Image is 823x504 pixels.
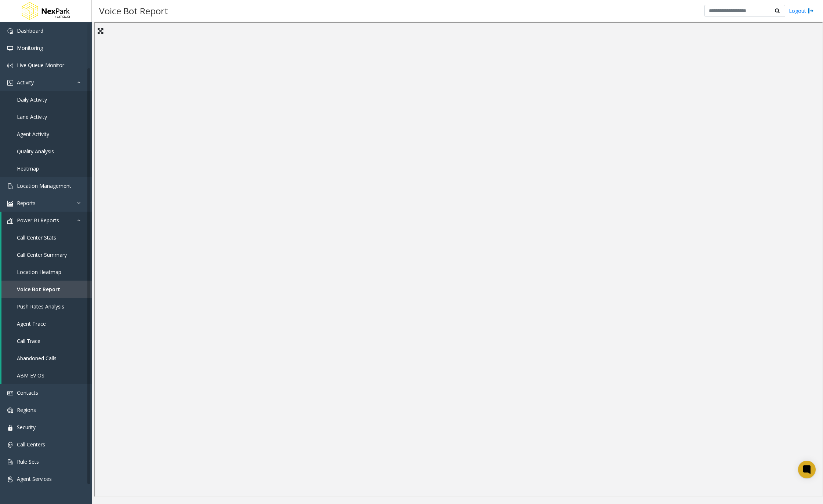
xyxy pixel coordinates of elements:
[7,63,13,69] img: 'icon'
[1,229,92,246] a: Call Center Stats
[7,476,13,482] img: 'icon'
[1,315,92,332] a: Agent Trace
[808,7,814,15] img: logout
[17,217,59,224] span: Power BI Reports
[17,27,43,34] span: Dashboard
[17,320,46,327] span: Agent Trace
[17,355,57,362] span: Abandoned Calls
[17,441,45,448] span: Call Centers
[17,131,49,138] span: Agent Activity
[17,458,39,465] span: Rule Sets
[17,389,38,396] span: Contacts
[17,286,60,293] span: Voice Bot Report
[17,251,67,258] span: Call Center Summary
[17,79,34,86] span: Activity
[7,183,13,189] img: 'icon'
[1,332,92,350] a: Call Trace
[1,246,92,263] a: Call Center Summary
[17,148,54,155] span: Quality Analysis
[7,442,13,448] img: 'icon'
[1,298,92,315] a: Push Rates Analysis
[17,234,56,241] span: Call Center Stats
[17,337,40,344] span: Call Trace
[1,350,92,367] a: Abandoned Calls
[7,201,13,207] img: 'icon'
[17,475,52,482] span: Agent Services
[17,406,36,413] span: Regions
[1,281,92,298] a: Voice Bot Report
[7,80,13,86] img: 'icon'
[789,7,814,15] a: Logout
[17,62,64,69] span: Live Queue Monitor
[7,218,13,224] img: 'icon'
[17,113,47,120] span: Lane Activity
[7,425,13,431] img: 'icon'
[1,367,92,384] a: ABM EV OS
[17,303,64,310] span: Push Rates Analysis
[17,96,47,103] span: Daily Activity
[95,2,172,20] h3: Voice Bot Report
[7,45,13,51] img: 'icon'
[17,182,71,189] span: Location Management
[7,28,13,34] img: 'icon'
[7,408,13,413] img: 'icon'
[7,390,13,396] img: 'icon'
[1,212,92,229] a: Power BI Reports
[17,165,39,172] span: Heatmap
[17,424,36,431] span: Security
[17,372,44,379] span: ABM EV OS
[17,200,36,207] span: Reports
[17,269,61,275] span: Location Heatmap
[7,459,13,465] img: 'icon'
[1,263,92,281] a: Location Heatmap
[17,44,43,51] span: Monitoring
